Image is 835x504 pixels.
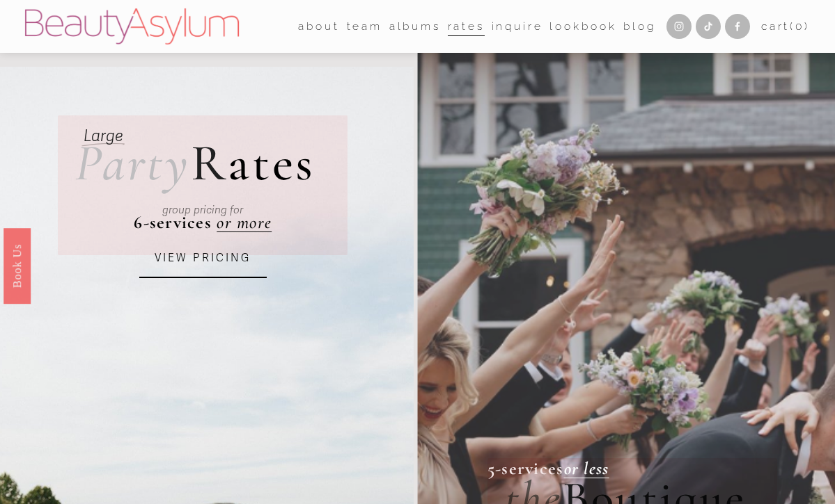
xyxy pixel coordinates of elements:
span: 0 [795,19,804,33]
a: Rates [448,15,485,37]
a: albums [389,15,441,37]
img: Beauty Asylum | Bridal Hair &amp; Makeup Charlotte &amp; Atlanta [25,8,239,44]
span: team [347,17,383,36]
h2: ates [75,138,315,189]
a: or less [564,457,609,479]
a: Facebook [725,14,750,39]
a: Inquire [492,15,543,37]
em: Large [84,127,123,146]
a: folder dropdown [347,15,383,37]
span: ( ) [790,19,810,33]
a: Instagram [666,14,692,39]
a: Book Us [3,227,31,303]
a: folder dropdown [298,15,339,37]
a: Lookbook [549,15,616,37]
a: VIEW PRICING [139,239,267,278]
span: R [191,132,228,194]
span: about [298,17,339,36]
a: TikTok [696,14,721,39]
em: group pricing for [162,203,243,216]
em: Party [75,132,190,194]
strong: 5-services [487,457,564,479]
a: 0 items in cart [761,17,810,36]
a: Blog [623,15,656,37]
